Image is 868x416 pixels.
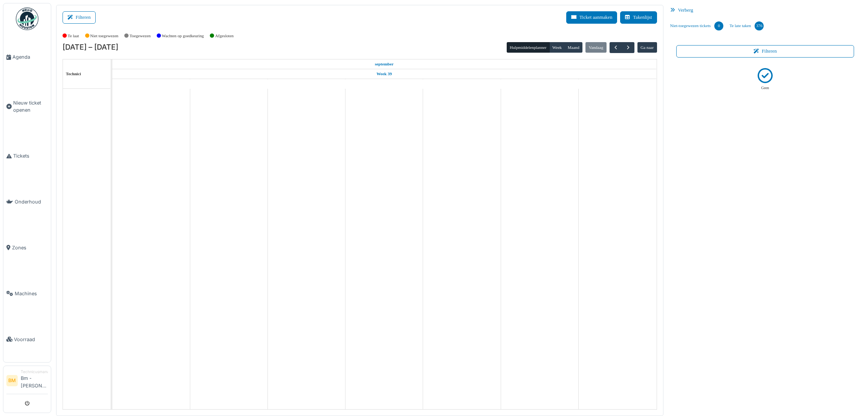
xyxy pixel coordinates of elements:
a: Machines [3,270,51,316]
span: Onderhoud [15,198,48,205]
a: 24 september 2025 [300,79,314,88]
a: Onderhoud [3,179,51,225]
label: Te laat [68,33,79,39]
a: Tickets [3,133,51,179]
div: Verberg [667,5,863,16]
button: Hulpmiddelenplanner [507,42,550,53]
span: Voorraad [14,336,48,343]
a: Te late taken [726,16,767,36]
span: Agenda [12,53,48,61]
a: 25 september 2025 [377,79,391,88]
button: Week [549,42,565,53]
a: 22 september 2025 [373,59,396,69]
span: Zones [12,244,48,251]
a: 23 september 2025 [223,79,235,88]
span: Machines [15,290,48,297]
button: Filteren [63,11,96,24]
button: Takenlijst [620,11,657,24]
li: Bm - [PERSON_NAME] [21,369,48,392]
a: 28 september 2025 [611,79,624,88]
a: Voorraad [3,316,51,362]
img: Badge_color-CXgf-gQk.svg [16,8,38,30]
a: BM TechnicusmanagerBm - [PERSON_NAME] [6,369,48,394]
label: Niet toegewezen [90,33,118,39]
div: 376 [755,21,764,30]
div: Technicusmanager [21,369,48,375]
span: Tickets [13,152,48,159]
a: Week 39 [374,69,394,79]
button: Vorige [610,42,622,53]
a: 26 september 2025 [455,79,468,88]
a: 22 september 2025 [144,79,158,88]
button: Volgende [622,42,634,53]
button: Ticket aanmaken [566,11,617,24]
div: 0 [714,21,723,30]
a: 27 september 2025 [533,79,546,88]
button: Filteren [676,45,854,58]
a: Nieuw ticket openen [3,80,51,133]
label: Toegewezen [130,33,151,39]
a: Zones [3,225,51,271]
span: Technici [66,71,81,76]
button: Maand [564,42,582,53]
label: Wachten op goedkeuring [162,33,204,39]
a: Agenda [3,34,51,80]
li: BM [6,375,18,386]
button: Vandaag [585,42,606,53]
label: Afgesloten [215,33,234,39]
button: Ga naar [637,42,657,53]
h2: [DATE] – [DATE] [63,43,118,52]
p: Geen [761,85,769,91]
a: Niet-toegewezen tickets [667,16,727,36]
span: Nieuw ticket openen [13,99,48,114]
